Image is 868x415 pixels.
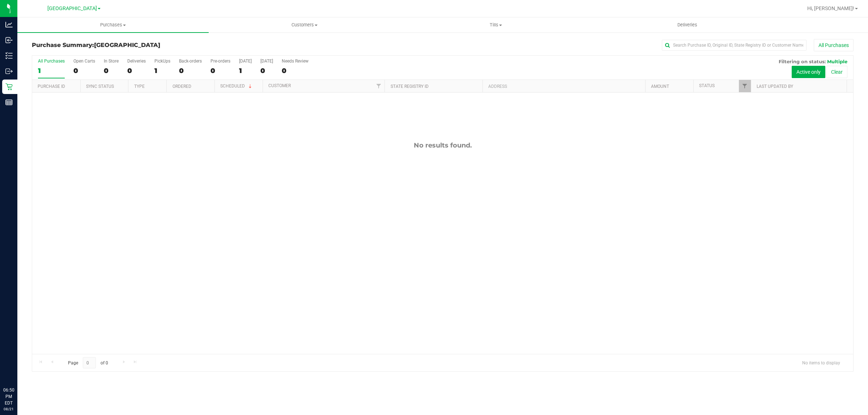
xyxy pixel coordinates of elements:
[94,42,160,48] span: [GEOGRAPHIC_DATA]
[814,39,854,51] button: All Purchases
[482,80,645,93] th: Address
[826,66,847,78] button: Clear
[592,17,783,33] a: Deliveries
[373,80,384,92] a: Filter
[5,52,13,59] inline-svg: Inventory
[400,22,591,28] span: Tills
[47,5,97,12] span: [GEOGRAPHIC_DATA]
[17,22,209,28] span: Purchases
[239,67,252,75] div: 1
[757,84,793,89] a: Last Updated By
[3,387,14,406] p: 06:50 PM EDT
[739,80,751,92] a: Filter
[5,68,13,75] inline-svg: Outbound
[260,59,273,64] div: [DATE]
[391,84,429,89] a: State Registry ID
[38,59,65,64] div: All Purchases
[154,59,170,64] div: PickUps
[7,357,29,379] iframe: Resource center
[5,83,13,90] inline-svg: Retail
[73,67,95,75] div: 0
[5,99,13,106] inline-svg: Reports
[86,84,114,89] a: Sync Status
[32,42,306,48] h3: Purchase Summary:
[173,84,191,89] a: Ordered
[260,67,273,75] div: 0
[651,84,669,89] a: Amount
[73,59,95,64] div: Open Carts
[209,17,400,33] a: Customers
[38,84,65,89] a: Purchase ID
[62,357,114,368] span: Page of 0
[5,37,13,44] inline-svg: Inbound
[17,17,209,33] a: Purchases
[699,83,715,88] a: Status
[32,141,853,149] div: No results found.
[154,67,170,75] div: 1
[127,67,146,75] div: 0
[282,67,309,75] div: 0
[5,21,13,28] inline-svg: Analytics
[210,67,230,75] div: 0
[400,17,591,33] a: Tills
[210,59,230,64] div: Pre-orders
[3,406,14,412] p: 08/21
[220,84,253,89] a: Scheduled
[38,67,65,75] div: 1
[662,40,807,51] input: Search Purchase ID, Original ID, State Registry ID or Customer Name...
[239,59,252,64] div: [DATE]
[807,5,854,11] span: Hi, [PERSON_NAME]!
[796,357,846,368] span: No items to display
[779,59,826,64] span: Filtering on status:
[792,66,825,78] button: Active only
[104,67,119,75] div: 0
[668,22,707,28] span: Deliveries
[104,59,119,64] div: In Store
[827,59,847,64] span: Multiple
[209,22,400,28] span: Customers
[282,59,309,64] div: Needs Review
[127,59,146,64] div: Deliveries
[268,83,291,88] a: Customer
[134,84,145,89] a: Type
[179,67,202,75] div: 0
[179,59,202,64] div: Back-orders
